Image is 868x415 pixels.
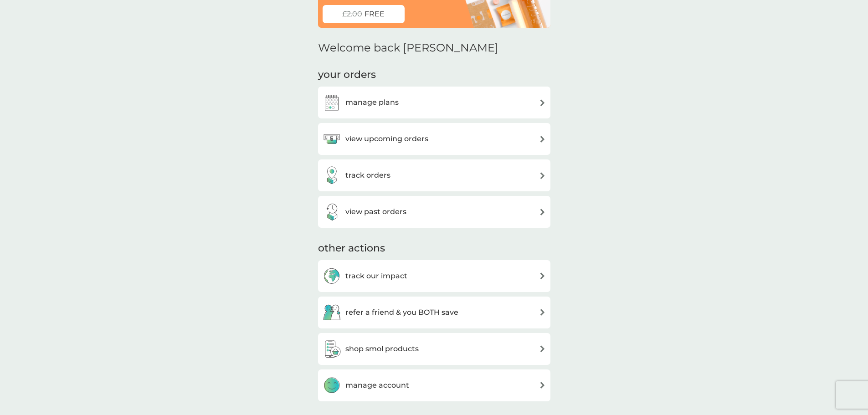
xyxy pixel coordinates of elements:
[345,343,419,355] h3: shop smol products
[539,172,546,179] img: arrow right
[539,136,546,143] img: arrow right
[318,68,376,82] h3: your orders
[539,382,546,389] img: arrow right
[539,345,546,352] img: arrow right
[318,41,498,55] h2: Welcome back [PERSON_NAME]
[342,8,362,20] span: £2.00
[539,309,546,316] img: arrow right
[539,99,546,106] img: arrow right
[365,8,385,20] span: FREE
[345,206,406,218] h3: view past orders
[318,241,385,256] h3: other actions
[345,97,399,108] h3: manage plans
[539,209,546,215] img: arrow right
[345,307,458,318] h3: refer a friend & you BOTH save
[345,169,390,181] h3: track orders
[345,379,409,391] h3: manage account
[539,272,546,279] img: arrow right
[345,133,428,145] h3: view upcoming orders
[345,270,407,282] h3: track our impact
